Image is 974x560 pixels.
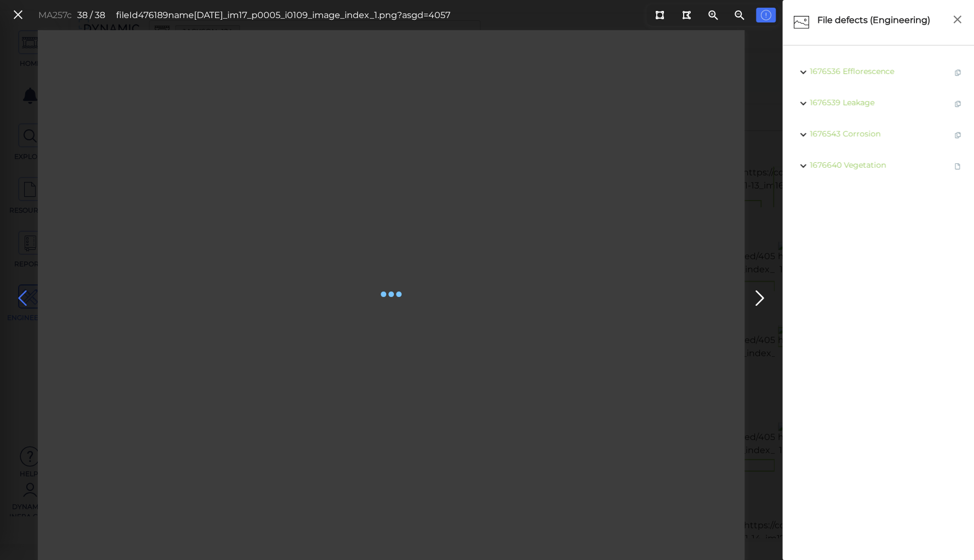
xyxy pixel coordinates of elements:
[843,98,874,107] span: Leakage
[810,66,840,76] span: 1676536
[788,150,969,181] div: 1676640 Vegetation
[788,56,969,88] div: 1676536 Efflorescence
[927,511,966,552] iframe: Chat
[843,129,880,139] span: Corrosion
[844,160,886,170] span: Vegetation
[788,119,969,150] div: 1676543 Corrosion
[116,9,450,22] div: fileId 476189 name [DATE]_im17_p0005_i0109_image_index_1.png?asgd=4057
[77,9,105,22] div: 38 / 38
[843,66,894,76] span: Efflorescence
[788,88,969,119] div: 1676539 Leakage
[810,160,841,170] span: 1676640
[815,11,944,34] div: File defects (Engineering)
[38,9,72,22] div: MA257c
[810,98,840,107] span: 1676539
[810,129,840,139] span: 1676543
